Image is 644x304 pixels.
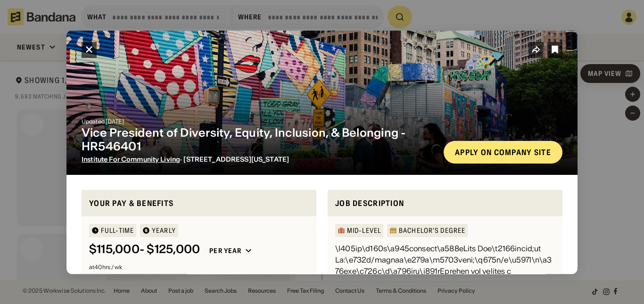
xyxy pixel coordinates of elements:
div: Per year [209,246,241,255]
a: Apply on company site [444,140,562,163]
div: Mid-Level [347,227,381,234]
div: Job Description [335,197,555,209]
div: Full-time [101,227,134,234]
div: · [STREET_ADDRESS][US_STATE] [82,155,436,163]
div: Your pay & benefits [89,197,309,209]
a: Institute For Community Living [82,155,180,163]
div: at 40 hrs / wk [89,264,309,270]
div: $ 115,000 - $125,000 [89,243,200,256]
div: Vice President of Diversity, Equity, Inclusion, & Belonging -HR546401 [82,126,436,154]
div: Apply on company site [455,148,551,156]
div: Updated [DATE] [82,119,436,124]
div: Bachelor's Degree [399,227,465,234]
div: YEARLY [152,227,176,234]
